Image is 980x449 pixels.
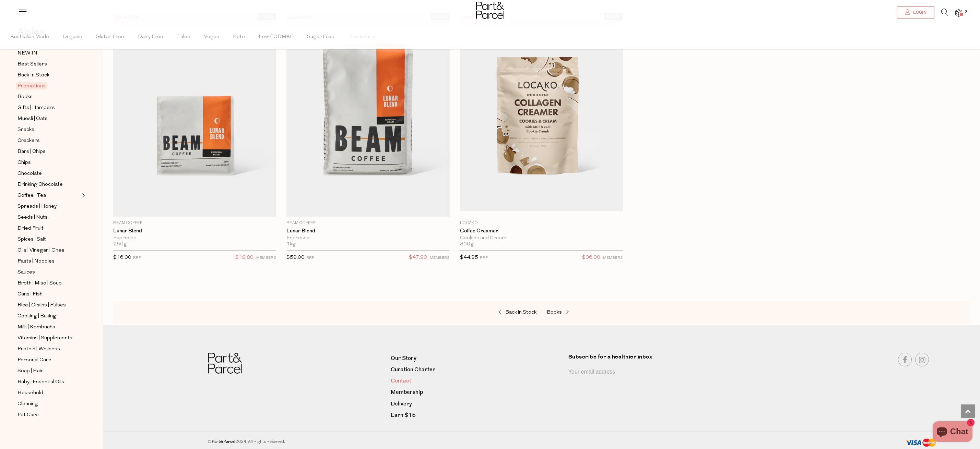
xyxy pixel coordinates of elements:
[17,367,43,375] span: Soap | Hair
[17,137,40,145] span: Crackers
[256,256,276,260] small: MEMBERS
[17,191,80,200] a: Coffee | Tea
[17,246,80,255] a: Oils | Vinegar | Ghee
[286,13,449,217] img: Lunar Blend
[17,224,44,233] span: Dried Fruit
[505,310,536,315] span: Back in Stock
[480,256,488,260] small: RRP
[460,235,623,241] div: Cookies and Cream
[80,191,85,199] button: Expand/Collapse Coffee | Tea
[17,148,46,156] span: Bars | Chips
[17,125,80,134] a: Snacks
[17,312,80,320] a: Cooking | Baking
[17,202,80,211] a: Spreads | Honey
[17,49,37,58] span: NEW IN
[582,253,600,262] span: $36.00
[307,25,334,49] span: Sugar Free
[17,93,33,101] span: Books
[955,9,962,16] a: 2
[568,353,751,366] label: Subscribe for a healthier inbox
[17,147,80,156] a: Bars | Chips
[468,308,536,317] a: Back in Stock
[17,400,80,408] a: Cleaning
[17,181,63,189] span: Drinking Chocolate
[547,310,562,315] span: Books
[17,411,39,419] span: Pet Care
[17,104,80,112] a: Gifts | Hampers
[17,290,80,299] a: Cans | Fish
[17,235,46,244] span: Spices | Salt
[11,25,49,49] span: Australian Made
[17,367,80,375] a: Soap | Hair
[235,253,253,262] span: $12.80
[17,246,64,255] span: Oils | Vinegar | Ghee
[233,25,245,49] span: Keto
[17,203,57,211] span: Spreads | Honey
[16,82,47,89] span: Promotions
[286,228,449,234] a: Lunar Blend
[17,356,51,364] span: Personal Care
[17,49,80,58] a: NEW IN
[208,438,769,445] div: © 2024. All Rights Reserved.
[17,60,80,69] a: Best Sellers
[204,25,219,49] span: Vegan
[603,256,623,260] small: MEMBERS
[17,71,80,80] a: Back In Stock
[306,256,314,260] small: RRP
[460,228,623,234] a: Coffee Creamer
[17,290,43,299] span: Cans | Fish
[17,82,80,90] a: Promotions
[430,256,450,260] small: MEMBERS
[17,235,80,244] a: Spices | Salt
[17,345,60,353] span: Protein | Wellness
[391,365,563,374] a: Curation Charter
[17,301,80,310] a: Rice | Grains | Pulses
[17,323,55,331] span: Milk | Kombucha
[286,255,305,260] span: $59.00
[17,115,48,123] span: Muesli | Oats
[286,241,296,247] span: 1kg
[906,438,936,447] img: payment-methods.png
[17,71,49,80] span: Back In Stock
[17,126,34,134] span: Snacks
[17,169,80,178] a: Chocolate
[96,25,124,49] span: Gluten Free
[17,136,80,145] a: Crackers
[17,400,38,408] span: Cleaning
[17,345,80,353] a: Protein | Wellness
[547,308,615,317] a: Books
[113,235,276,241] div: Espresso
[63,25,82,49] span: Organic
[391,354,563,363] a: Our Story
[17,301,66,310] span: Rice | Grains | Pulses
[17,214,48,222] span: Seeds | Nuts
[138,25,163,49] span: Dairy Free
[568,366,747,379] input: Your email address
[286,235,449,241] div: Espresso
[409,253,427,262] span: $47.20
[17,268,80,277] a: Sauces
[17,158,80,167] a: Chips
[208,353,242,374] img: Part&Parcel
[133,256,141,260] small: RRP
[17,411,80,419] a: Pet Care
[391,388,563,397] a: Membership
[17,93,80,101] a: Books
[17,170,42,178] span: Chocolate
[460,241,474,247] span: 300g
[17,104,55,112] span: Gifts | Hampers
[17,257,55,266] span: Pasta | Noodles
[17,279,80,288] a: Broth | Miso | Soup
[911,10,926,15] span: Login
[17,257,80,266] a: Pasta | Noodles
[17,192,46,200] span: Coffee | Tea
[391,399,563,409] a: Delivery
[113,255,131,260] span: $16.00
[391,376,563,386] a: Contact
[113,241,127,247] span: 250g
[931,421,975,444] inbox-online-store-chat: Shopify online store chat
[460,19,623,211] img: Coffee Creamer
[476,2,504,19] img: Part&Parcel
[17,159,31,167] span: Chips
[17,389,80,397] a: Household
